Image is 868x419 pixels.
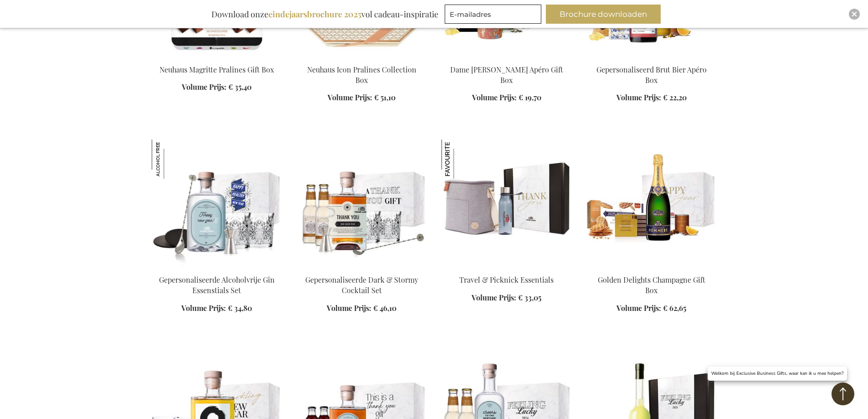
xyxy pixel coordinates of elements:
[596,65,707,85] a: Gepersonaliseerd Brut Bier Apéro Box
[546,5,661,24] button: Brochure downloaden
[616,93,687,103] a: Volume Prijs: € 22,20
[442,140,572,267] img: Travel & Picknick Essentials
[442,53,572,62] a: Dame Jeanne Biermocktail Apéro Gift Box Dame Jeanne Biermocktail Apéro Gift Box
[228,82,252,92] span: € 35,40
[616,303,686,314] a: Volume Prijs: € 62,65
[445,5,541,24] input: E-mailadres
[472,293,516,302] span: Volume Prijs:
[181,303,226,313] span: Volume Prijs:
[328,93,395,103] a: Volume Prijs: € 51,10
[152,140,282,267] img: Personalised Non-Alcholic Gin Essenstials Set
[459,275,554,285] a: Travel & Picknick Essentials
[297,264,427,272] a: Personalised Dark & Stormy Cocktail Set
[472,93,517,102] span: Volume Prijs:
[616,303,661,313] span: Volume Prijs:
[849,9,860,20] div: Close
[152,53,282,62] a: Neuhaus Magritte Pralines Gift Box
[297,53,427,62] a: Neuhaus Icon Pralines Collection Box - Exclusive Business Gifts
[228,303,252,313] span: € 34,80
[182,82,226,92] span: Volume Prijs:
[152,264,282,272] a: Personalised Non-Alcholic Gin Essenstials Set Gepersonaliseerde Alcoholvrije Gin Essenstials Set
[297,140,427,267] img: Personalised Dark & Stormy Cocktail Set
[374,93,395,102] span: € 51,10
[207,5,442,24] div: Download onze vol cadeau-inspiratie
[472,293,541,303] a: Volume Prijs: € 33,05
[598,275,705,295] a: Golden Delights Champagne Gift Box
[586,53,717,62] a: Personalised Champagne Beer Apero Box
[445,5,544,26] form: marketing offers and promotions
[373,303,396,313] span: € 46,10
[663,93,687,102] span: € 22,20
[181,303,252,314] a: Volume Prijs: € 34,80
[307,65,416,85] a: Neuhaus Icon Pralines Collection Box
[442,140,481,179] img: Travel & Picknick Essentials
[305,275,418,295] a: Gepersonaliseerde Dark & Stormy Cocktail Set
[519,93,541,102] span: € 19,70
[472,93,541,103] a: Volume Prijs: € 19,70
[159,65,274,74] a: Neuhaus Magritte Pralines Gift Box
[327,303,371,313] span: Volume Prijs:
[268,9,361,20] b: eindejaarsbrochure 2025
[616,93,661,102] span: Volume Prijs:
[159,275,275,295] a: Gepersonaliseerde Alcoholvrije Gin Essenstials Set
[518,293,541,302] span: € 33,05
[852,11,857,17] img: Close
[327,303,396,314] a: Volume Prijs: € 46,10
[442,264,572,272] a: Travel & Picknick Essentials Travel & Picknick Essentials
[663,303,686,313] span: € 62,65
[152,140,191,179] img: Gepersonaliseerde Alcoholvrije Gin Essenstials Set
[328,93,372,102] span: Volume Prijs:
[586,264,717,272] a: Golden Delights Champagne Gift Box
[450,65,563,85] a: Dame [PERSON_NAME] Apéro Gift Box
[586,140,717,267] img: Golden Delights Champagne Gift Box
[182,82,252,93] a: Volume Prijs: € 35,40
